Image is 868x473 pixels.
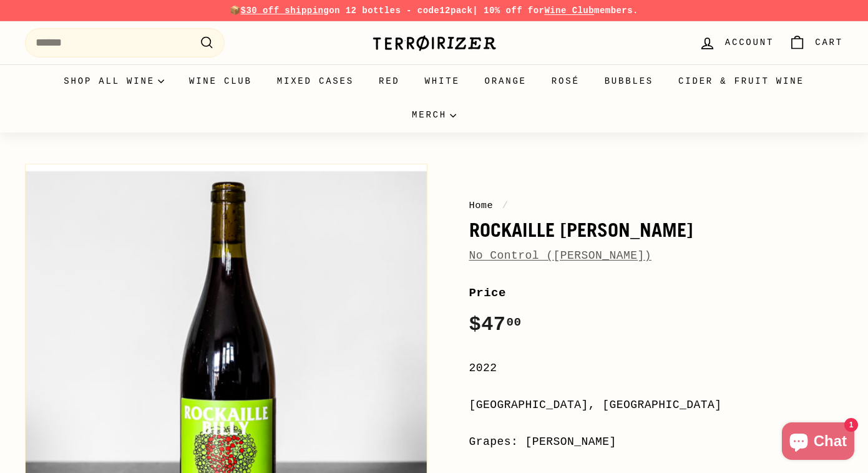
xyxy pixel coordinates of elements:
a: Bubbles [592,64,666,98]
inbox-online-store-chat: Shopify online store chat [778,422,858,463]
a: Mixed Cases [265,64,366,98]
div: [GEOGRAPHIC_DATA], [GEOGRAPHIC_DATA] [469,396,844,414]
sup: 00 [506,316,521,329]
summary: Shop all wine [51,64,177,98]
summary: Merch [399,98,469,132]
a: Rosé [539,64,592,98]
label: Price [469,284,844,302]
a: Orange [472,64,539,98]
a: Cider & Fruit Wine [666,64,817,98]
a: Wine Club [544,6,594,16]
a: Home [469,200,494,211]
h1: Rockaille [PERSON_NAME] [469,219,844,241]
span: $47 [469,313,522,336]
span: Cart [815,36,843,49]
strong: 12pack [439,6,472,16]
a: Wine Club [177,64,265,98]
nav: breadcrumbs [469,198,844,213]
a: Red [366,64,412,98]
a: Account [691,24,781,61]
a: White [412,64,472,98]
p: 📦 on 12 bottles - code | 10% off for members. [25,4,843,17]
span: $30 off shipping [241,6,329,16]
div: 2022 [469,359,844,377]
div: Grapes: [PERSON_NAME] [469,433,844,451]
a: Cart [781,24,851,61]
span: / [499,200,512,211]
a: No Control ([PERSON_NAME]) [469,249,652,262]
span: Account [725,36,774,49]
